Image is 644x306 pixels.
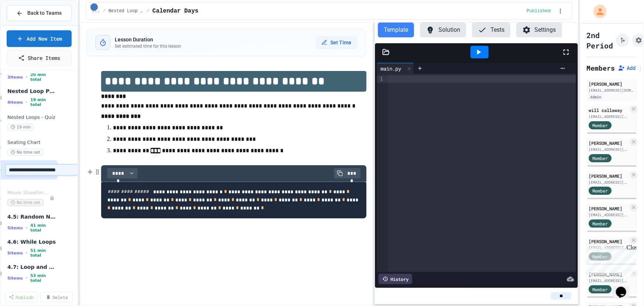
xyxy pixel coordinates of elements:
span: Back to Teams [27,9,62,17]
span: Nested Loop Practice [109,8,144,14]
span: Member [592,286,608,293]
h1: 2nd Period [586,30,613,51]
div: [PERSON_NAME] [589,173,628,179]
div: History [379,274,412,284]
span: 5 items [7,276,23,281]
iframe: chat widget [583,244,637,276]
span: • [26,250,27,256]
div: [PERSON_NAME] [589,238,628,245]
div: main.py [377,65,405,72]
span: 5 items [7,251,23,256]
span: Published [527,8,551,14]
div: My Account [586,3,609,20]
span: 4.7: Loop and a Half [7,264,56,271]
iframe: chat widget [613,276,637,299]
a: Publish [5,292,38,302]
button: Tests [472,23,510,37]
button: Solution [420,23,466,37]
div: Chat with us now!Close [3,3,51,47]
div: Admin [589,94,603,100]
a: Add New Item [7,30,72,47]
span: / [103,8,106,14]
h3: Lesson Duration [115,36,181,43]
a: Delete [41,292,73,302]
button: Back to Teams [7,5,72,21]
span: 19 min [7,124,34,131]
span: Member [592,122,608,129]
span: No time set [7,149,44,156]
a: Share Items [7,50,72,66]
span: Seating Chart [7,140,56,146]
span: • [26,275,27,281]
span: 3 items [7,75,23,80]
span: 20 min total [30,72,56,82]
div: [EMAIL_ADDRESS][DOMAIN_NAME] [589,212,628,218]
button: Settings [516,23,562,37]
p: Set estimated time for this lesson [115,43,181,49]
div: will callaway [589,107,628,113]
span: 4.6: While Loops [7,239,56,245]
span: 4 items [7,100,23,105]
span: 5 items [7,226,23,231]
button: Set Time [316,36,357,49]
span: 51 min total [30,248,56,258]
div: Content is published and visible to students [527,8,554,14]
button: Template [378,23,414,37]
span: • [26,225,27,231]
span: 19 min total [30,98,56,107]
span: • [26,74,27,80]
div: [PERSON_NAME] [589,140,628,146]
h2: Members [586,63,615,73]
div: 1 [377,75,384,83]
button: Click to see fork details [616,34,629,47]
span: Movie Showtimes Table [7,190,49,196]
span: • [26,99,27,105]
span: / [147,8,149,14]
span: No time set [7,199,44,206]
button: Add [618,64,636,72]
div: [EMAIL_ADDRESS][DOMAIN_NAME] [589,180,628,185]
div: Unpublished [49,195,55,201]
div: [PERSON_NAME] [589,81,635,87]
div: [PERSON_NAME] [589,205,628,212]
span: | [638,64,642,72]
div: [EMAIL_ADDRESS][DOMAIN_NAME] [589,114,628,119]
span: Calendar Days [152,7,199,16]
div: [EMAIL_ADDRESS][DOMAIN_NAME] [589,147,628,152]
div: [EMAIL_ADDRESS][DOMAIN_NAME] [589,88,635,93]
div: main.py [377,63,414,74]
div: [EMAIL_ADDRESS][DOMAIN_NAME] [589,278,628,283]
span: Member [592,155,608,161]
span: 4.5: Random Numbers [7,214,56,220]
span: Nested Loop Practice [7,88,56,95]
span: Member [592,220,608,227]
span: Nested Loops - Quiz [7,115,56,121]
span: Member [592,187,608,194]
span: 53 min total [30,273,56,283]
span: 41 min total [30,223,56,233]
